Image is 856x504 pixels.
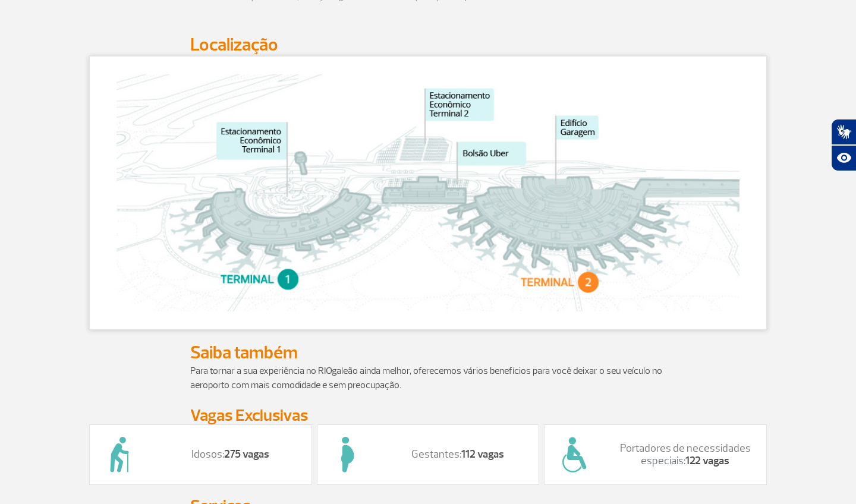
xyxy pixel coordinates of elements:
h3: Vagas Exclusivas [190,407,666,424]
button: Abrir recursos assistivos. [831,145,856,171]
strong: 275 vagas [224,448,269,461]
p: Portadores de necessidades especiais: [616,442,754,468]
p: Para tornar a sua experiência no RIOgaleão ainda melhor, oferecemos vários benefícios para você d... [190,364,666,392]
h2: Localização [190,34,666,56]
div: Plugin de acessibilidade da Hand Talk. [831,119,856,171]
img: 8.png [90,425,149,484]
img: 5.png [317,425,377,484]
p: Gestantes: [389,448,527,461]
button: Abrir tradutor de língua de sinais. [831,119,856,145]
strong: 122 vagas [685,454,729,468]
strong: 112 vagas [461,448,504,461]
p: Idosos: [161,448,300,461]
h2: Saiba também [190,342,666,364]
img: 6.png [545,425,604,484]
